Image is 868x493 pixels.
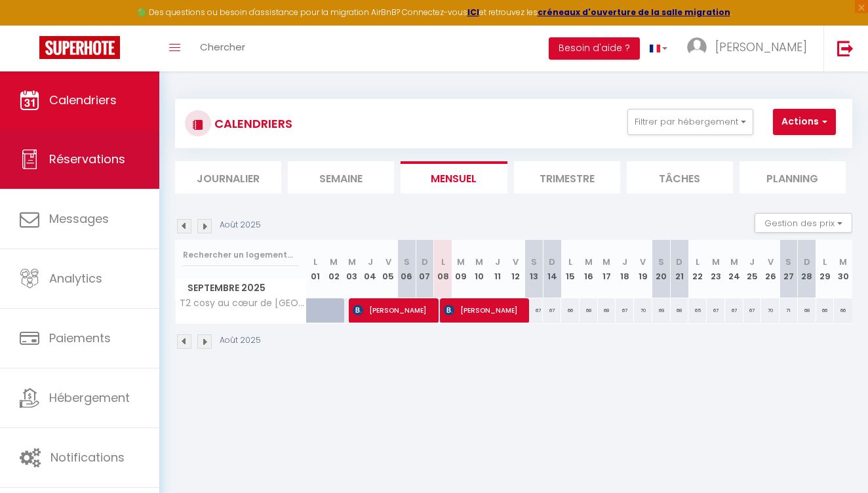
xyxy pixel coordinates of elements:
abbr: D [549,256,555,268]
th: 13 [525,240,543,298]
a: ICI [467,7,479,18]
abbr: V [640,256,646,268]
h3: CALENDRIERS [211,109,292,138]
th: 20 [652,240,671,298]
abbr: M [839,256,847,268]
div: 66 [834,298,852,323]
th: 07 [416,240,434,298]
abbr: M [730,256,738,268]
div: 69 [652,298,671,323]
span: Notifications [50,449,125,465]
abbr: V [768,256,774,268]
span: Messages [49,210,109,227]
th: 09 [452,240,471,298]
li: Mensuel [401,161,507,193]
span: Septembre 2025 [176,279,306,298]
li: Journalier [175,161,281,193]
abbr: D [676,256,682,268]
div: 67 [525,298,543,323]
div: 67 [725,298,743,323]
button: Besoin d'aide ? [549,37,640,60]
span: [PERSON_NAME] [353,298,432,323]
span: [PERSON_NAME] [444,298,523,323]
span: [PERSON_NAME] [715,39,807,55]
th: 14 [543,240,561,298]
div: 66 [816,298,835,323]
th: 04 [361,240,380,298]
a: créneaux d'ouverture de la salle migration [538,7,730,18]
div: 65 [688,298,707,323]
th: 02 [325,240,343,298]
th: 27 [779,240,798,298]
th: 11 [488,240,507,298]
abbr: M [602,256,610,268]
abbr: S [531,256,537,268]
th: 17 [598,240,616,298]
div: 70 [634,298,652,323]
div: 70 [761,298,779,323]
li: Semaine [288,161,394,193]
span: Analytics [49,270,102,286]
th: 06 [397,240,416,298]
abbr: V [385,256,391,268]
abbr: V [513,256,519,268]
abbr: D [422,256,428,268]
p: Août 2025 [220,334,261,347]
abbr: J [368,256,373,268]
img: logout [837,40,854,56]
abbr: M [712,256,720,268]
li: Planning [740,161,846,193]
button: Actions [773,109,836,135]
div: 67 [707,298,725,323]
abbr: L [568,256,572,268]
th: 28 [798,240,816,298]
th: 10 [470,240,488,298]
th: 29 [816,240,835,298]
div: 67 [743,298,762,323]
div: 68 [580,298,598,323]
div: 68 [598,298,616,323]
abbr: L [313,256,317,268]
th: 19 [634,240,652,298]
div: 67 [543,298,561,323]
th: 16 [580,240,598,298]
abbr: M [330,256,338,268]
th: 22 [688,240,707,298]
span: Calendriers [49,92,117,108]
th: 15 [561,240,580,298]
abbr: S [658,256,664,268]
div: 71 [779,298,798,323]
abbr: L [696,256,700,268]
th: 05 [380,240,398,298]
li: Tâches [627,161,733,193]
button: Ouvrir le widget de chat LiveChat [10,5,50,45]
span: Paiements [49,330,111,346]
th: 25 [743,240,762,298]
a: ... [PERSON_NAME] [677,26,823,71]
th: 03 [343,240,361,298]
abbr: J [495,256,500,268]
li: Trimestre [514,161,620,193]
span: T2 cosy au cœur de [GEOGRAPHIC_DATA], parking, clim [178,298,309,308]
button: Filtrer par hébergement [627,109,753,135]
input: Rechercher un logement... [183,243,299,267]
div: 68 [798,298,816,323]
span: Réservations [49,151,125,167]
div: 66 [561,298,580,323]
abbr: L [441,256,445,268]
img: ... [687,37,707,57]
abbr: L [823,256,827,268]
abbr: M [348,256,356,268]
a: Chercher [190,26,255,71]
abbr: M [585,256,593,268]
th: 01 [307,240,325,298]
span: Chercher [200,40,245,54]
img: Super Booking [39,36,120,59]
th: 18 [616,240,634,298]
th: 08 [434,240,452,298]
abbr: D [804,256,810,268]
abbr: J [749,256,755,268]
p: Août 2025 [220,219,261,231]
